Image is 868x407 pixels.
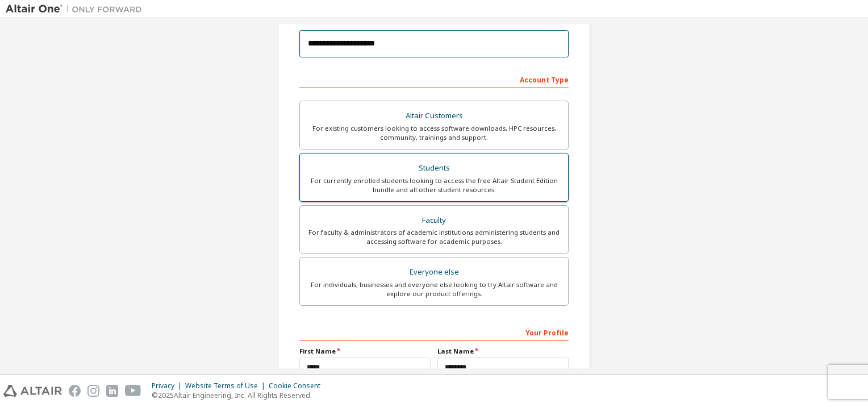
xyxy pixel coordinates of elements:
[152,381,185,391] div: Privacy
[125,385,141,397] img: youtube.svg
[152,391,327,400] p: © 2025 Altair Engineering, Inc. All Rights Reserved.
[106,385,118,397] img: linkedin.svg
[269,381,327,391] div: Cookie Consent
[307,108,561,124] div: Altair Customers
[87,385,99,397] img: instagram.svg
[307,280,561,298] div: For individuals, businesses and everyone else looking to try Altair software and explore our prod...
[299,323,569,341] div: Your Profile
[307,264,561,280] div: Everyone else
[69,385,81,397] img: facebook.svg
[307,160,561,176] div: Students
[6,3,148,15] img: Altair One
[307,176,561,194] div: For currently enrolled students looking to access the free Altair Student Edition bundle and all ...
[299,347,431,356] label: First Name
[307,228,561,246] div: For faculty & administrators of academic institutions administering students and accessing softwa...
[307,213,561,229] div: Faculty
[299,70,569,88] div: Account Type
[307,124,561,142] div: For existing customers looking to access software downloads, HPC resources, community, trainings ...
[185,381,269,391] div: Website Terms of Use
[437,347,569,356] label: Last Name
[3,385,62,397] img: altair_logo.svg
